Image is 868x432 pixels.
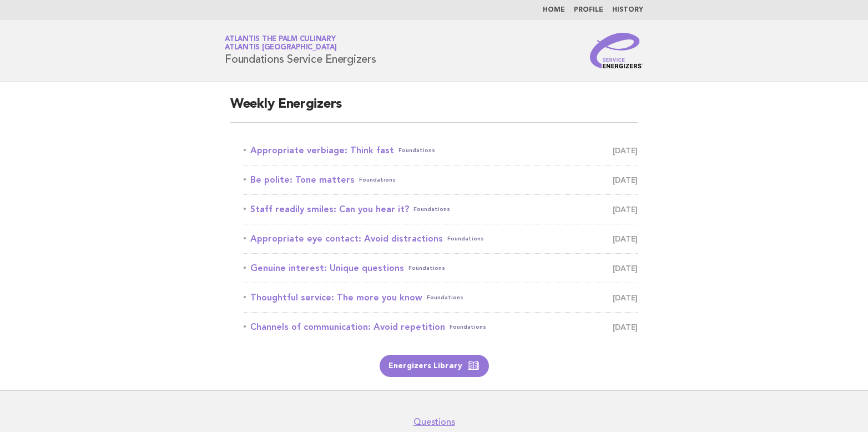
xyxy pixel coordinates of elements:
h2: Weekly Energizers [230,96,638,123]
a: Channels of communication: Avoid repetitionFoundations [DATE] [244,319,638,335]
a: Staff readily smiles: Can you hear it?Foundations [DATE] [244,202,638,217]
img: Service Energizers [590,33,643,68]
h1: Foundations Service Energizers [225,36,376,65]
span: [DATE] [613,143,638,158]
span: [DATE] [613,319,638,335]
a: History [612,7,643,13]
span: [DATE] [613,290,638,305]
a: Atlantis The Palm CulinaryAtlantis [GEOGRAPHIC_DATA] [225,36,337,51]
span: [DATE] [613,202,638,217]
a: Appropriate verbiage: Think fastFoundations [DATE] [244,143,638,158]
a: Energizers Library [380,355,489,377]
a: Genuine interest: Unique questionsFoundations [DATE] [244,260,638,276]
span: Foundations [413,202,450,217]
span: Atlantis [GEOGRAPHIC_DATA] [225,44,337,52]
a: Profile [574,7,603,13]
span: [DATE] [613,260,638,276]
span: Foundations [408,260,445,276]
a: Questions [413,416,455,428]
span: [DATE] [613,231,638,247]
span: Foundations [359,172,396,188]
a: Home [543,7,565,13]
span: Foundations [450,319,486,335]
span: Foundations [447,231,484,247]
a: Thoughtful service: The more you knowFoundations [DATE] [244,290,638,305]
a: Be polite: Tone mattersFoundations [DATE] [244,172,638,188]
span: Foundations [398,143,435,158]
span: Foundations [427,290,463,305]
span: [DATE] [613,172,638,188]
a: Appropriate eye contact: Avoid distractionsFoundations [DATE] [244,231,638,247]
